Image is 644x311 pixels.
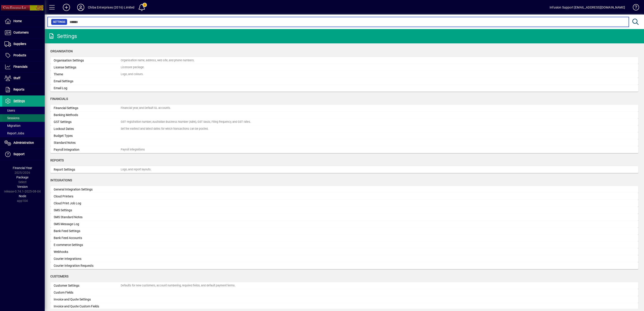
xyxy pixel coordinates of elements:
a: Standard Notes [50,139,638,146]
a: Invoice and Quote Custom Fields [50,303,638,310]
div: Defaults for new customers, account numbering, required fields, and default payment terms. [121,283,235,288]
a: Courier Integrations [50,255,638,262]
a: Organisation SettingsOrganisation name, address, web site, and phone numbers. [50,57,638,64]
a: Lockout DatesSet the earliest and latest dates for which transactions can be posted. [50,125,638,132]
a: Home [2,16,45,27]
div: Cloud Print Job Log [54,201,121,206]
a: Banking Methods [50,112,638,118]
a: License SettingsLicensee package. [50,64,638,71]
span: Organisation [50,49,73,53]
div: Webhooks [54,250,121,254]
span: Customers [13,31,29,34]
div: Customer Settings [54,283,121,288]
a: Payroll IntegrationPayroll Integrations [50,146,638,153]
a: Customer SettingsDefaults for new customers, account numbering, required fields, and default paym... [50,282,638,289]
a: SMS Settings [50,207,638,214]
div: Email Settings [54,79,121,84]
a: Custom Fields [50,289,638,296]
button: Add [59,3,74,11]
span: Administration [13,141,34,144]
a: Cloud Print Job Log [50,200,638,207]
a: Cloud Printers [50,193,638,200]
span: Report Jobs [4,131,24,135]
div: Infusion Support [EMAIL_ADDRESS][DOMAIN_NAME] [550,4,625,11]
span: Settings [13,99,25,103]
span: Financials [50,97,68,101]
span: Suppliers [13,42,26,46]
div: E-commerce Settings [54,243,121,247]
div: Cloud Printers [54,194,121,199]
div: Payroll Integrations [121,148,145,152]
span: Financials [13,65,28,68]
a: Financial SettingsFinancial year, and Default GL accounts. [50,105,638,112]
a: SMS Message Log [50,221,638,228]
div: Invoice and Quote Settings [54,297,121,302]
div: Custom Fields [54,290,121,295]
a: Reports [2,84,45,95]
span: Customers [50,275,68,278]
div: Settings [48,33,77,40]
a: Products [2,50,45,61]
a: ThemeLogo, and colours. [50,71,638,78]
span: Reports [50,159,64,162]
div: Payroll Integration [54,147,121,152]
div: Organisation name, address, web site, and phone numbers. [121,58,195,63]
a: Webhooks [50,248,638,255]
div: SMS Message Log [54,222,121,226]
div: License Settings [54,65,121,70]
a: SMS Standard Notes [50,214,638,221]
a: Financials [2,61,45,72]
div: Report Settings [54,167,121,172]
a: Support [2,149,45,160]
button: Profile [74,3,88,11]
span: Sessions [4,116,19,120]
div: GST registration number, Australian Business Number (ABN), GST basis, Filing frequency, and GST r... [121,120,251,124]
a: Sessions [2,114,45,122]
div: Banking Methods [54,113,121,117]
div: Logo, and colours. [121,72,144,76]
a: Invoice and Quote Settings [50,296,638,303]
span: Package [16,176,28,179]
span: Settings [53,20,65,24]
div: Courier Integration Requests [54,263,121,268]
a: Bank Feed Accounts [50,235,638,241]
div: SMS Settings [54,208,121,213]
span: Integrations [50,178,72,182]
span: Node [19,194,26,198]
a: Suppliers [2,38,45,50]
span: Staff [13,76,20,80]
span: Version [17,185,28,188]
a: General Integration Settings [50,186,638,193]
div: Budget Types [54,133,121,138]
a: GST SettingsGST registration number, Australian Business Number (ABN), GST basis, Filing frequenc... [50,118,638,125]
span: Financial Year [13,166,32,170]
div: Invoice and Quote Custom Fields [54,304,121,309]
div: Chiba Enterprises (2016) Limited [88,4,135,11]
div: Logo, and report layouts. [121,167,151,172]
a: Budget Types [50,132,638,139]
a: Customers [2,27,45,38]
div: Standard Notes [54,140,121,145]
div: Set the earliest and latest dates for which transactions can be posted. [121,127,208,131]
div: Organisation Settings [54,58,121,63]
span: Users [4,109,15,112]
a: Email Settings [50,78,638,85]
span: Migration [4,124,21,127]
a: Knowledge Base [629,1,638,15]
div: GST Settings [54,120,121,124]
a: Users [2,107,45,114]
a: E-commerce Settings [50,241,638,248]
a: Email Log [50,85,638,92]
a: Administration [2,137,45,148]
div: Bank Feed Accounts [54,236,121,240]
a: Courier Integration Requests [50,262,638,269]
a: Report SettingsLogo, and report layouts. [50,166,638,173]
div: Financial Settings [54,106,121,110]
a: Migration [2,122,45,129]
div: Courier Integrations [54,256,121,261]
span: Reports [13,88,24,91]
span: Home [13,19,22,23]
a: Bank Feed Settings [50,228,638,235]
span: Products [13,53,26,57]
a: Report Jobs [2,129,45,137]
